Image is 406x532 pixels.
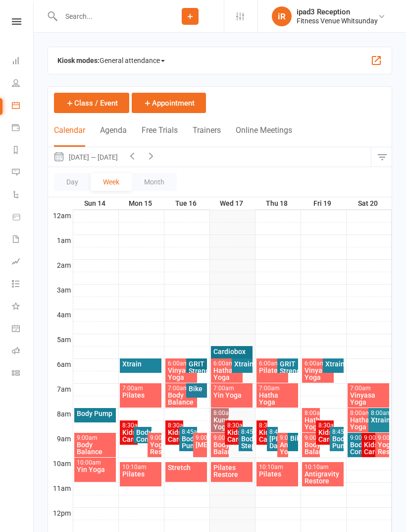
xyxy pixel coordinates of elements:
div: Hatha Yoga [258,392,297,406]
div: Fitness Venue Whitsunday [297,16,378,25]
th: 12am [48,210,73,222]
div: Pilates Restore [213,464,251,478]
th: 5am [48,334,73,346]
div: 7:00am [213,385,251,392]
div: Pilates [122,392,160,399]
div: 9:00am [213,435,227,441]
div: Yoga Restore [377,441,387,455]
div: 10:10am [122,464,160,471]
strong: Kiosk modes: [57,57,100,64]
button: Appointment [132,93,206,113]
th: Wed 17 [209,197,255,210]
div: 7:00am [350,385,388,392]
div: Kids Care [227,429,241,443]
div: 9:00am [363,435,378,441]
div: GRIT Strength [188,360,205,374]
div: 9:00am [279,435,286,441]
div: Xtrain [122,360,160,367]
div: 8:00am [370,410,387,416]
div: Body Combat [350,441,364,455]
div: Body Balance [76,441,114,455]
th: 7am [48,383,73,396]
button: Online Meetings [236,125,292,147]
div: 8:30am [167,422,182,429]
div: Body Combat [136,429,150,443]
div: Pilates [258,367,287,374]
div: Cardiobox [213,348,251,355]
a: Roll call kiosk mode [12,341,34,363]
button: Trainers [193,125,221,147]
div: GRIT Strength [279,360,296,374]
div: Vinyasa Yoga [304,367,332,381]
div: Bike [188,385,205,392]
div: Kids Care [363,441,378,455]
div: 10:10am [258,464,297,471]
button: Week [91,173,132,191]
div: Pilates [258,471,297,477]
div: Yoga Restore [150,441,159,455]
button: Agenda [100,125,127,147]
a: Payments [12,118,34,140]
div: 8:00am [350,410,378,416]
div: 7:00am [122,385,160,392]
th: 9am [48,433,73,445]
div: Stretch [167,464,205,471]
th: Thu 18 [255,197,301,210]
div: iR [272,6,292,26]
button: Free Trials [142,125,178,147]
div: 7:00am [167,385,196,392]
a: General attendance kiosk mode [12,318,34,341]
div: Body Balance [213,441,227,455]
div: 9:00am [350,435,364,441]
button: Class / Event [54,93,129,113]
div: [MEDICAL_DATA] [195,441,205,448]
div: 8:00am [213,410,227,416]
th: 3am [48,284,73,296]
div: 6:00am [304,360,332,367]
span: General attendance [100,53,165,68]
a: What's New [12,296,34,318]
div: Body Pump [76,410,114,417]
div: Kids Care [318,429,332,443]
div: 9:00am [76,435,114,441]
div: Body Pump [181,435,196,449]
th: Fri 19 [301,197,346,210]
div: 8:30am [122,422,136,429]
div: 9:00am [195,435,205,441]
div: Kids Care [122,429,136,443]
div: 8:00am [304,410,318,416]
div: ipad3 Reception [297,7,378,16]
div: Bike [290,435,296,442]
div: 6:00am [258,360,287,367]
input: Search... [58,9,156,23]
th: 12pm [48,507,73,520]
div: Yin Yoga [213,392,251,399]
div: 10:00am [76,460,114,466]
div: 8:45am [332,429,342,435]
div: 8:30am [258,422,265,429]
div: 9:00am [377,435,387,441]
div: Xtrain [234,360,251,367]
th: 8am [48,408,73,420]
div: Antigravity Yoga [279,441,286,455]
div: 9:00am [304,435,318,441]
a: Calendar [12,95,34,118]
div: Yin Yoga [76,466,114,473]
th: Mon 15 [118,197,164,210]
div: 9:00am [150,435,159,441]
div: Vinyasa Yoga [167,367,196,381]
th: Tue 16 [164,197,209,210]
a: Class kiosk mode [12,363,34,385]
div: Body Balance [167,392,196,406]
div: 8:45am [181,429,196,435]
div: Xtrain [370,416,387,423]
div: 7:00am [258,385,297,392]
div: Pilates [122,471,160,477]
div: 8:45am [269,429,276,435]
div: 8:45am [241,429,251,435]
div: Kids Care [258,429,265,443]
div: Antigravity Restore [304,471,342,484]
th: 4am [48,309,73,321]
div: Hatha Yoga [350,416,378,430]
a: Reports [12,140,34,162]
